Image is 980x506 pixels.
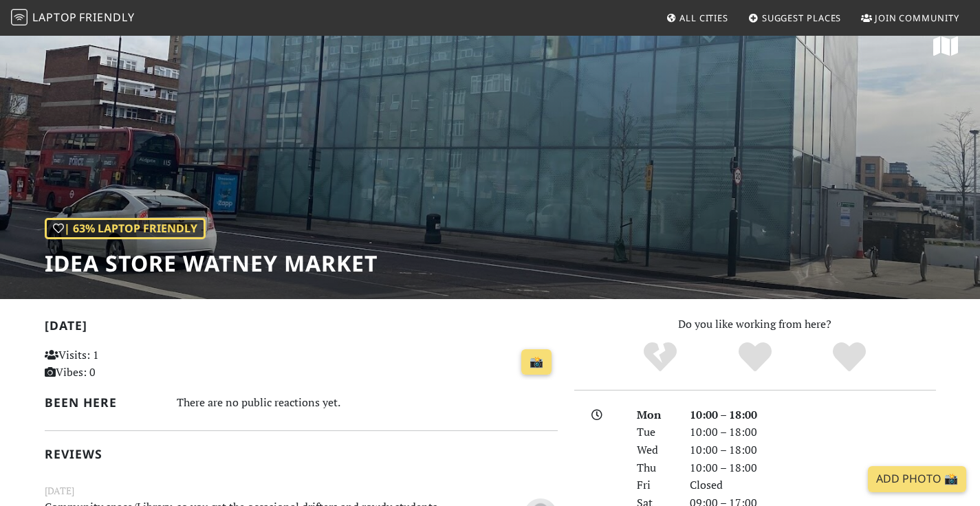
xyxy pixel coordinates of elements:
a: Suggest Places [743,5,847,30]
div: There are no public reactions yet. [177,393,558,412]
p: Visits: 1 Vibes: 0 [45,346,205,382]
div: 10:00 – 18:00 [682,406,944,424]
div: Mon [629,406,681,424]
a: LaptopFriendly LaptopFriendly [11,6,135,30]
div: Definitely! [802,340,897,375]
small: [DATE] [36,483,566,498]
span: Suggest Places [762,12,842,24]
span: Laptop [32,10,77,25]
h2: Reviews [45,447,558,461]
span: Friendly [79,10,134,25]
div: Wed [629,441,681,459]
div: Closed [682,476,944,494]
h1: Idea Store Watney Market [45,250,378,276]
h2: Been here [45,395,161,410]
span: Join Community [875,12,959,24]
img: LaptopFriendly [11,9,28,25]
div: 10:00 – 18:00 [682,441,944,459]
div: Thu [629,459,681,477]
div: Fri [629,476,681,494]
p: Do you like working from here? [574,316,936,333]
div: 10:00 – 18:00 [682,459,944,477]
h2: [DATE] [45,318,558,338]
div: Tue [629,423,681,441]
div: Yes [708,340,803,375]
a: All Cities [660,5,734,30]
span: All Cities [679,12,728,24]
a: Add Photo 📸 [868,466,966,492]
a: 📸 [521,349,552,375]
div: No [613,340,708,375]
a: Join Community [856,5,965,30]
div: | 63% Laptop Friendly [45,218,206,240]
div: 10:00 – 18:00 [682,423,944,441]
